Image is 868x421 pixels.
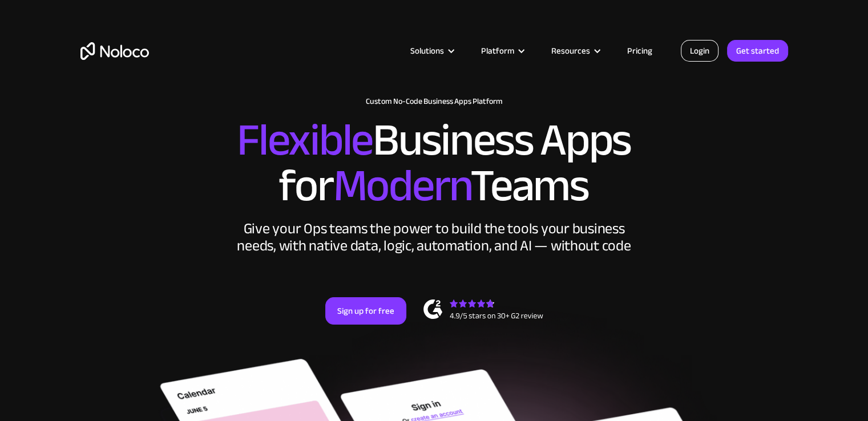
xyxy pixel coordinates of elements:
[410,43,444,58] div: Solutions
[537,43,613,58] div: Resources
[80,118,788,209] h2: Business Apps for Teams
[325,297,406,325] a: Sign up for free
[333,143,470,228] span: Modern
[467,43,537,58] div: Platform
[237,98,373,183] span: Flexible
[681,40,718,62] a: Login
[613,43,667,58] a: Pricing
[481,43,514,58] div: Platform
[727,40,788,62] a: Get started
[396,43,467,58] div: Solutions
[235,220,634,254] div: Give your Ops teams the power to build the tools your business needs, with native data, logic, au...
[551,43,590,58] div: Resources
[80,42,149,60] a: home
